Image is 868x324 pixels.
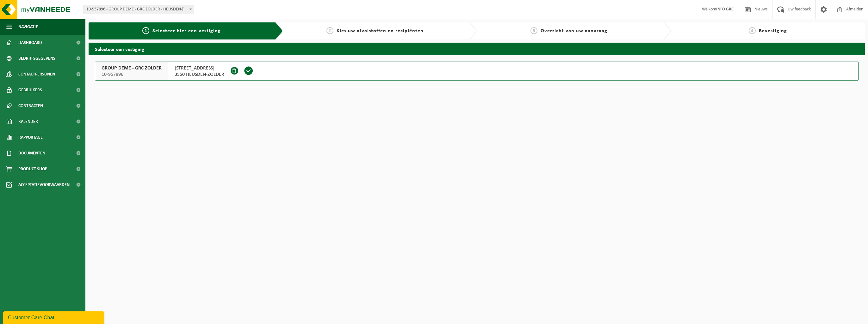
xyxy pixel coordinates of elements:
[84,5,194,14] span: 10-957896 - GROUP DEME - GRC ZOLDER - HEUSDEN-ZOLDER
[326,27,333,34] span: 2
[749,27,756,34] span: 4
[18,19,38,35] span: Navigatie
[18,66,55,82] span: Contactpersonen
[716,7,734,12] strong: INFO GRC
[18,35,42,51] span: Dashboard
[102,71,162,78] span: 10-957896
[18,98,43,114] span: Contracten
[142,27,149,34] span: 1
[337,28,424,33] span: Kies uw afvalstoffen en recipiënten
[18,177,70,193] span: Acceptatievoorwaarden
[530,27,537,34] span: 3
[18,82,42,98] span: Gebruikers
[89,43,865,55] h2: Selecteer een vestiging
[3,310,106,324] iframe: chat widget
[175,65,224,71] span: [STREET_ADDRESS]
[175,71,224,78] span: 3550 HEUSDEN-ZOLDER
[759,28,787,33] span: Bevestiging
[95,62,859,81] button: GROUP DEME - GRC ZOLDER 10-957896 [STREET_ADDRESS]3550 HEUSDEN-ZOLDER
[18,114,38,129] span: Kalender
[18,51,55,66] span: Bedrijfsgegevens
[102,65,162,71] span: GROUP DEME - GRC ZOLDER
[541,28,607,33] span: Overzicht van uw aanvraag
[18,161,47,177] span: Product Shop
[18,129,43,145] span: Rapportage
[152,28,221,33] span: Selecteer hier een vestiging
[18,145,45,161] span: Documenten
